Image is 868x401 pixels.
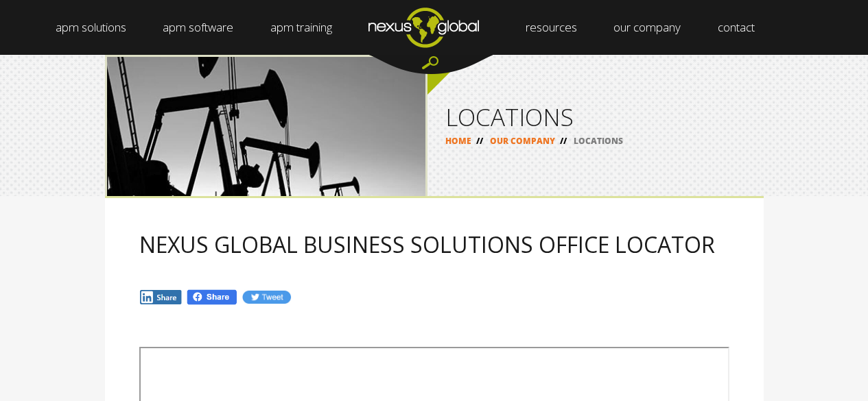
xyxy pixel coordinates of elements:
[490,135,555,147] a: OUR COMPANY
[186,289,238,306] img: Fb.png
[445,135,471,147] a: HOME
[139,289,183,305] img: In.jpg
[242,289,291,305] img: Tw.jpg
[555,135,572,147] span: //
[471,135,488,147] span: //
[445,105,746,129] h1: LOCATIONS
[139,232,729,256] h2: NEXUS GLOBAL BUSINESS SOLUTIONS OFFICE LOCATOR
